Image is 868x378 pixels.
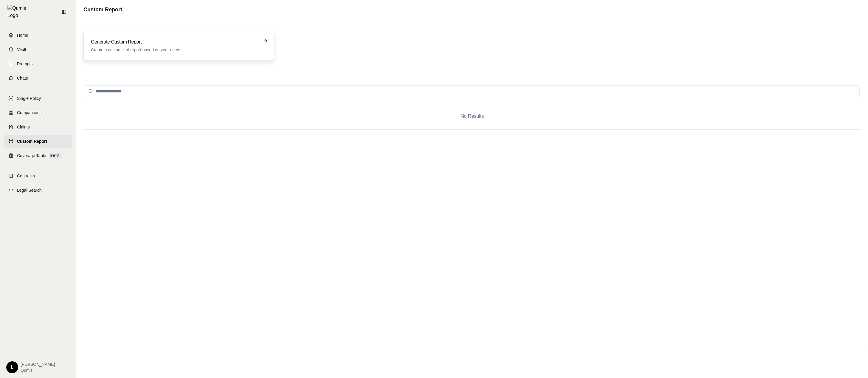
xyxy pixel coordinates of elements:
span: Home [17,32,28,38]
a: Custom Report [4,135,72,148]
a: Contracts [4,169,72,182]
button: Collapse sidebar [59,7,69,17]
a: Prompts [4,57,72,70]
span: Comparisons [17,110,41,116]
span: Chats [17,75,28,81]
a: Legal Search [4,184,72,197]
h3: Generate Custom Report [91,38,258,46]
span: BETA [49,153,61,159]
a: Chats [4,72,72,85]
a: Coverage TableBETA [4,149,72,162]
a: Single Policy [4,92,72,105]
span: Prompts [17,61,32,67]
span: Qumis [21,367,55,373]
span: Legal Search [17,187,42,193]
span: Coverage Table [17,153,46,159]
span: [PERSON_NAME] [21,361,55,367]
span: Contracts [17,173,35,179]
h1: Custom Report [83,5,122,14]
a: Home [4,29,72,42]
span: Custom Report [17,138,47,144]
a: Claims [4,120,72,134]
span: Single Policy [17,95,41,101]
div: L [6,361,18,373]
a: Vault [4,43,72,56]
img: Qumis Logo [7,5,30,19]
p: Create a customized report based on your needs [91,47,258,53]
a: Comparisons [4,106,72,119]
span: Claims [17,124,30,130]
div: No Results [83,103,861,129]
span: Vault [17,47,26,52]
